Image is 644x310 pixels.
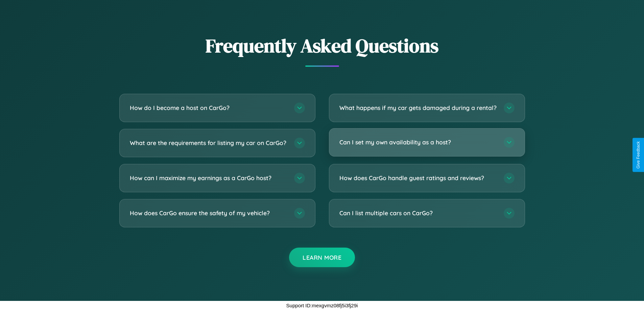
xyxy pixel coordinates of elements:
[130,174,287,182] h3: How can I maximize my earnings as a CarGo host?
[339,138,497,146] h3: Can I set my own availability as a host?
[339,104,497,112] h3: What happens if my car gets damaged during a rental?
[289,248,355,267] button: Learn More
[130,104,287,112] h3: How do I become a host on CarGo?
[339,209,497,217] h3: Can I list multiple cars on CarGo?
[130,139,287,147] h3: What are the requirements for listing my car on CarGo?
[130,209,287,217] h3: How does CarGo ensure the safety of my vehicle?
[339,174,497,182] h3: How does CarGo handle guest ratings and reviews?
[636,141,641,169] div: Give Feedback
[286,301,358,310] p: Support ID: mexgvmz08fj5i3fj29i
[119,33,525,59] h2: Frequently Asked Questions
